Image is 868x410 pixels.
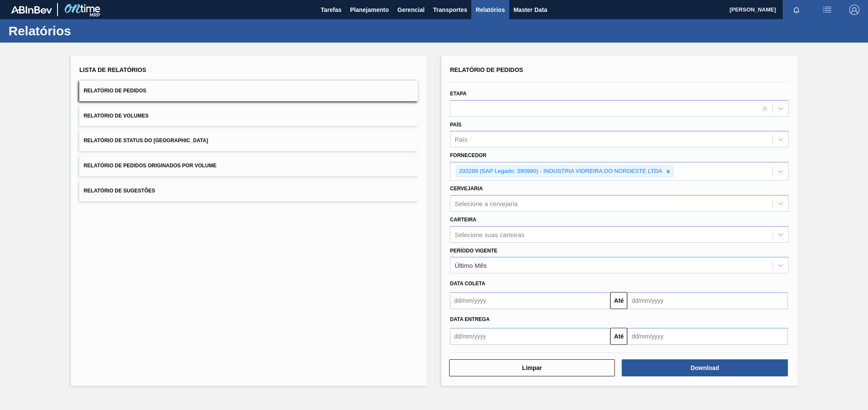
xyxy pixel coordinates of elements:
[84,138,208,143] span: Relatório de Status do [GEOGRAPHIC_DATA]
[610,328,627,345] button: Até
[450,316,490,322] span: Data Entrega
[9,26,160,36] h1: Relatórios
[450,186,483,192] label: Cervejaria
[513,5,547,15] span: Master Data
[79,80,418,101] button: Relatório de Pedidos
[622,359,787,376] button: Download
[450,122,461,128] label: País
[79,106,418,126] button: Relatório de Volumes
[350,5,389,15] span: Planejamento
[450,217,476,223] label: Carteira
[450,152,486,158] label: Fornecedor
[610,292,627,309] button: Até
[450,91,467,97] label: Etapa
[84,163,216,169] span: Relatório de Pedidos Originados por Volume
[11,6,52,14] img: TNhmsLtSVTkK8tSr43FrP2fwEKptu5GPRR3wAAAABJRU5ErkJggg==
[783,4,810,16] button: Notificações
[450,328,610,345] input: dd/mm/yyyy
[627,292,787,309] input: dd/mm/yyyy
[79,66,146,73] span: Lista de Relatórios
[79,130,418,151] button: Relatório de Status do [GEOGRAPHIC_DATA]
[84,88,146,94] span: Relatório de Pedidos
[455,262,487,269] div: Último Mês
[450,66,523,73] span: Relatório de Pedidos
[84,188,155,194] span: Relatório de Sugestões
[450,281,485,287] span: Data coleta
[79,181,418,201] button: Relatório de Sugestões
[450,248,497,254] label: Período Vigente
[84,113,148,119] span: Relatório de Volumes
[450,292,610,309] input: dd/mm/yyyy
[849,5,859,15] img: Logout
[627,328,787,345] input: dd/mm/yyyy
[433,5,467,15] span: Transportes
[449,359,615,376] button: Limpar
[456,166,663,177] div: 293289 (SAP Legado: 390980) - INDUSTRIA VIDREIRA DO NORDESTE LTDA
[455,200,518,207] div: Selecione a cervejaria
[79,155,418,176] button: Relatório de Pedidos Originados por Volume
[321,5,342,15] span: Tarefas
[822,5,832,15] img: userActions
[455,136,467,143] div: País
[476,5,505,15] span: Relatórios
[455,231,524,238] div: Selecione suas carteiras
[398,5,425,15] span: Gerencial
